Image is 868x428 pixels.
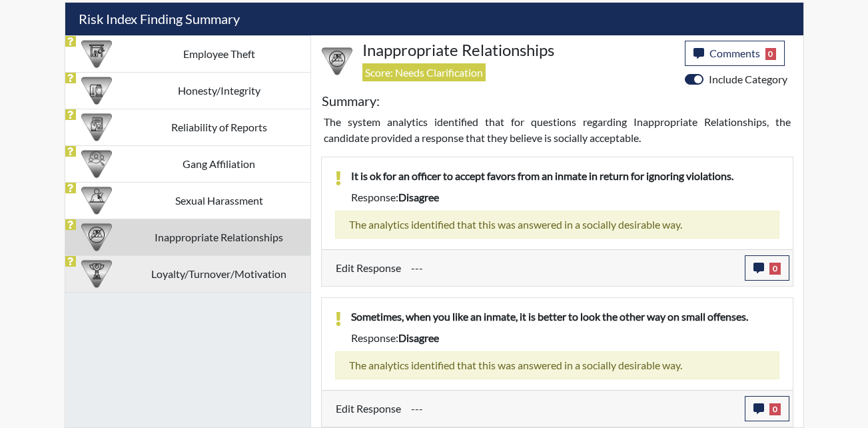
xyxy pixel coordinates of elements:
span: Comments [709,47,760,59]
div: Response: [341,189,789,205]
button: Comments0 [685,41,785,66]
p: It is ok for an officer to accept favors from an inmate in return for ignoring violations. [351,168,779,184]
p: The system analytics identified that for questions regarding Inappropriate Relationships, the can... [324,114,791,146]
img: CATEGORY%20ICON-14.139f8ef7.png [322,46,352,77]
h5: Risk Index Finding Summary [65,3,803,35]
span: 0 [765,48,777,60]
td: Honesty/Integrity [128,72,310,109]
span: disagree [398,191,439,203]
label: Edit Response [336,396,401,421]
img: CATEGORY%20ICON-17.40ef8247.png [81,259,112,289]
h4: Inappropriate Relationships [362,41,675,60]
label: Include Category [709,71,787,87]
img: CATEGORY%20ICON-07.58b65e52.png [81,39,112,69]
span: 0 [769,263,781,275]
td: Loyalty/Turnover/Motivation [128,255,310,292]
div: Response: [341,330,789,346]
div: Update the test taker's response, the change might impact the score [401,396,745,421]
h5: Summary: [322,93,380,109]
span: disagree [398,331,439,344]
span: 0 [769,403,781,415]
img: CATEGORY%20ICON-14.139f8ef7.png [81,222,112,253]
img: CATEGORY%20ICON-20.4a32fe39.png [81,112,112,143]
span: Score: Needs Clarification [362,63,486,81]
img: CATEGORY%20ICON-11.a5f294f4.png [81,75,112,106]
td: Employee Theft [128,35,310,72]
button: 0 [745,255,789,281]
td: Inappropriate Relationships [128,219,310,255]
label: Edit Response [336,255,401,281]
div: The analytics identified that this was answered in a socially desirable way. [335,351,779,379]
p: Sometimes, when you like an inmate, it is better to look the other way on small offenses. [351,309,779,325]
img: CATEGORY%20ICON-02.2c5dd649.png [81,149,112,179]
button: 0 [745,396,789,421]
img: CATEGORY%20ICON-23.dd685920.png [81,185,112,216]
div: Update the test taker's response, the change might impact the score [401,255,745,281]
td: Sexual Harassment [128,182,310,219]
td: Gang Affiliation [128,145,310,182]
div: The analytics identified that this was answered in a socially desirable way. [335,211,779,239]
td: Reliability of Reports [128,109,310,145]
